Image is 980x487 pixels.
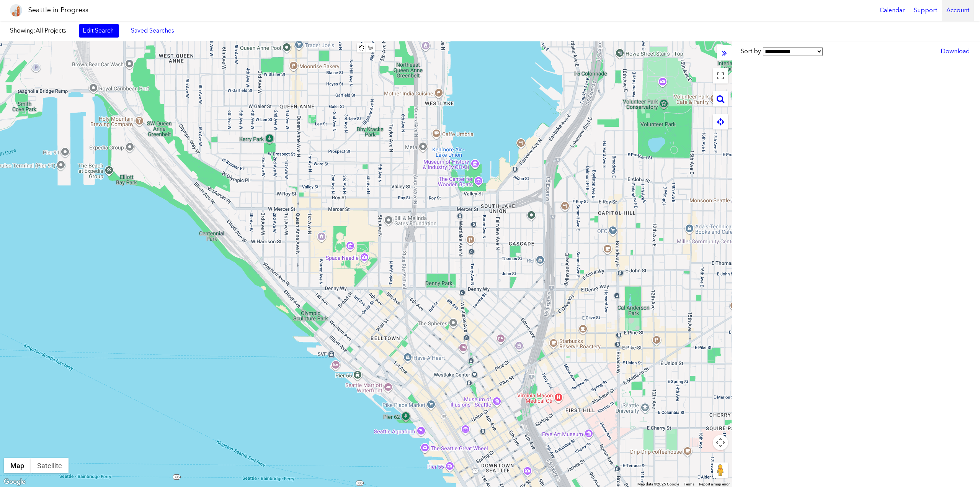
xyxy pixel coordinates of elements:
a: Open this area in Google Maps (opens a new window) [2,477,27,487]
label: Sort by: [741,47,823,56]
span: Map data ©2025 Google [637,482,679,486]
a: Report a map error [699,482,730,486]
a: Edit Search [79,24,119,37]
span: All Projects [36,27,66,34]
label: Showing: [10,26,71,35]
button: Drag Pegman onto the map to open Street View [713,462,728,478]
button: Show satellite imagery [31,458,69,473]
button: Toggle fullscreen view [713,68,728,84]
button: Show street map [4,458,31,473]
select: Sort by: [763,47,823,56]
h1: Seattle in Progress [28,5,88,15]
img: favicon-96x96.png [10,4,22,16]
button: Draw a shape [366,43,375,52]
a: Download [937,45,973,58]
img: Google [2,477,27,487]
button: Stop drawing [357,43,366,52]
button: Map camera controls [713,435,728,450]
a: Terms [684,482,694,486]
a: Saved Searches [127,24,178,37]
